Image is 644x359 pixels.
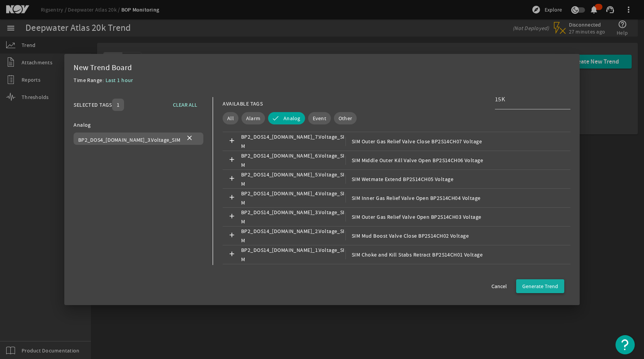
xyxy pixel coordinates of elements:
[106,77,133,84] span: Last 1 hour
[241,132,345,151] span: BP2_DOS14_[DOMAIN_NAME]_7.Voltage_SIM
[74,100,112,109] div: SELECTED TAGS
[185,134,194,143] mat-icon: close
[241,113,345,132] span: BP2_DOS16_[DOMAIN_NAME]_0.Voltage_SIM
[615,335,635,354] button: Open Resource Center
[345,231,469,240] span: SIM Mud Boost Valve Close BP2S14CH02 Voltage
[227,137,236,146] mat-icon: add
[241,208,345,226] span: BP2_DOS14_[DOMAIN_NAME]_3.Voltage_SIM
[313,114,326,122] span: Event
[283,114,300,122] span: Analog
[227,193,236,203] mat-icon: add
[522,282,558,290] span: Generate Trend
[485,279,513,293] button: Cancel
[227,231,236,240] mat-icon: add
[117,101,119,109] span: 1
[345,137,482,146] span: SIM Outer Gas Relief Valve Close BP2S14CH07 Voltage
[74,120,203,129] div: Analog
[167,98,203,112] button: CLEAR ALL
[241,245,345,264] span: BP2_DOS14_[DOMAIN_NAME]_1.Voltage_SIM
[339,114,352,122] span: Other
[173,100,197,109] span: CLEAR ALL
[345,212,481,221] span: SIM Outer Gas Relief Valve Open BP2S14CH03 Voltage
[491,282,507,290] span: Cancel
[227,114,234,122] span: All
[345,156,483,165] span: SIM Middle Outer Kill Valve Open BP2S14CH06 Voltage
[241,264,345,283] span: BP2_DOS14_[DOMAIN_NAME]_0.Voltage_SIM
[246,114,260,122] span: Alarm
[241,151,345,169] span: BP2_DOS14_[DOMAIN_NAME]_6.Voltage_SIM
[223,99,263,108] div: AVAILABLE TAGS
[345,193,481,203] span: SIM Inner Gas Relief Valve Open BP2S14CH04 Voltage
[227,250,236,259] mat-icon: add
[516,279,564,293] button: Generate Trend
[241,170,345,188] span: BP2_DOS14_[DOMAIN_NAME]_5.Voltage_SIM
[78,136,180,143] span: BP2_DOS4_[DOMAIN_NAME]_3.Voltage_SIM
[74,63,570,72] div: New Trend Board
[495,95,564,104] input: Search Tag Names
[227,212,236,221] mat-icon: add
[241,226,345,245] span: BP2_DOS14_[DOMAIN_NAME]_2.Voltage_SIM
[227,174,236,184] mat-icon: add
[74,75,106,89] div: Time Range:
[345,174,453,184] span: SIM Wetmate Extend BP2S14CH05 Voltage
[345,250,483,259] span: SIM Choke and Kill Stabs Retract BP2S14CH01 Voltage
[241,189,345,207] span: BP2_DOS14_[DOMAIN_NAME]_4.Voltage_SIM
[227,156,236,165] mat-icon: add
